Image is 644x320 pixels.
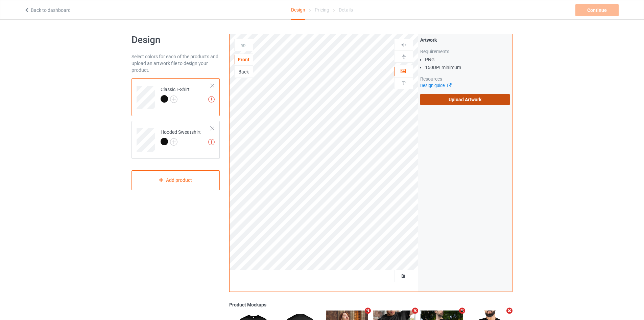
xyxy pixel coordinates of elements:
div: Classic T-Shirt [132,78,220,116]
div: Front [235,56,253,63]
label: Upload Artwork [420,94,510,105]
i: Remove mockup [364,307,372,314]
div: Design [291,0,305,20]
img: svg+xml;base64,PD94bWwgdmVyc2lvbj0iMS4wIiBlbmNvZGluZz0iVVRGLTgiPz4KPHN2ZyB3aWR0aD0iMjJweCIgaGVpZ2... [170,95,177,103]
div: Hooded Sweatshirt [161,129,201,145]
div: Product Mockups [229,301,512,308]
img: svg%3E%0A [401,54,407,60]
img: svg%3E%0A [401,42,407,48]
img: svg%3E%0A [401,80,407,86]
a: Back to dashboard [24,7,71,13]
a: Design guide [420,83,451,88]
li: 150 DPI minimum [425,64,510,71]
div: Requirements [420,48,510,55]
div: Hooded Sweatshirt [132,121,220,159]
div: Artwork [420,37,510,43]
div: Details [339,0,353,19]
img: svg+xml;base64,PD94bWwgdmVyc2lvbj0iMS4wIiBlbmNvZGluZz0iVVRGLTgiPz4KPHN2ZyB3aWR0aD0iMjJweCIgaGVpZ2... [170,138,177,146]
div: Pricing [315,0,329,19]
div: Add product [132,170,220,190]
i: Remove mockup [458,307,467,314]
li: PNG [425,56,510,63]
div: Select colors for each of the products and upload an artwork file to design your product. [132,53,220,73]
div: Back [235,68,253,75]
h1: Design [132,34,220,46]
i: Remove mockup [411,307,419,314]
div: Classic T-Shirt [161,86,190,102]
i: Remove mockup [505,307,514,314]
div: Resources [420,76,510,82]
img: exclamation icon [208,139,215,145]
img: exclamation icon [208,96,215,103]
